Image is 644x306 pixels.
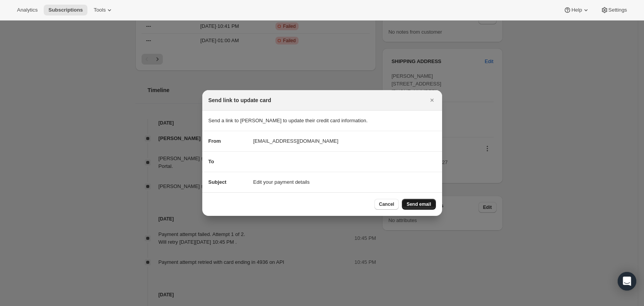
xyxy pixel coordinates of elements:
[208,117,436,125] p: Send a link to [PERSON_NAME] to update their credit card information.
[48,7,83,13] span: Subscriptions
[596,5,632,15] button: Settings
[208,96,272,104] h2: Send link to update card
[253,137,338,145] span: [EMAIL_ADDRESS][DOMAIN_NAME]
[94,7,106,13] span: Tools
[208,138,221,144] span: From
[12,5,42,15] button: Analytics
[253,178,310,186] span: Edit your payment details
[44,5,87,15] button: Subscriptions
[427,95,437,106] button: Close
[407,201,431,207] span: Send email
[559,5,594,15] button: Help
[608,7,627,13] span: Settings
[618,272,636,291] div: Open Intercom Messenger
[89,5,118,15] button: Tools
[402,199,436,210] button: Send email
[374,199,399,210] button: Cancel
[208,159,214,164] span: To
[379,201,394,207] span: Cancel
[208,179,227,185] span: Subject
[571,7,582,13] span: Help
[17,7,38,13] span: Analytics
